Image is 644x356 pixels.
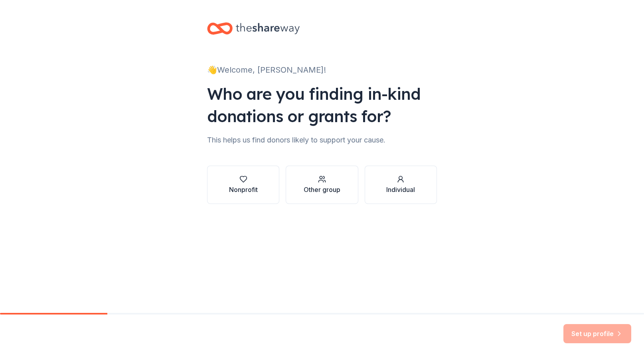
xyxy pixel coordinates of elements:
[207,63,437,76] div: 👋 Welcome, [PERSON_NAME]!
[207,134,437,146] div: This helps us find donors likely to support your cause.
[229,185,258,194] div: Nonprofit
[304,185,340,194] div: Other group
[365,166,437,204] button: Individual
[386,185,415,194] div: Individual
[286,166,358,204] button: Other group
[207,83,437,127] div: Who are you finding in-kind donations or grants for?
[207,166,279,204] button: Nonprofit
